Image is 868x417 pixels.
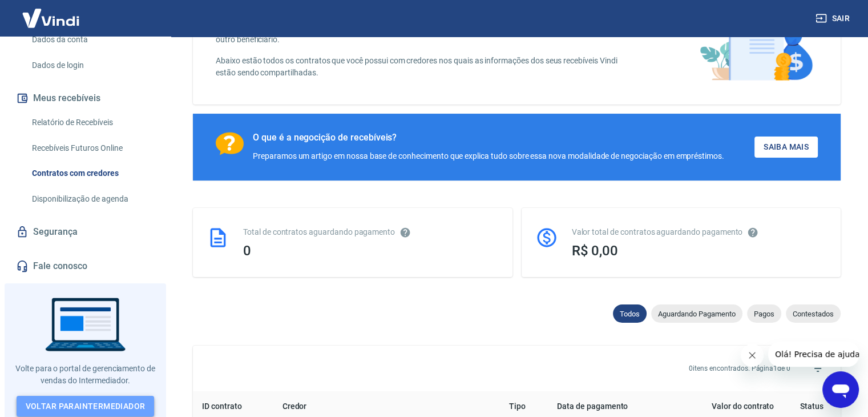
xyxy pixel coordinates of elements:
svg: Esses contratos não se referem à Vindi, mas sim a outras instituições. [399,227,411,238]
img: Vindi [14,1,88,35]
div: Valor total de contratos aguardando pagamento [572,226,827,238]
a: Segurança [14,219,157,244]
div: Total de contratos aguardando pagamento [243,226,499,238]
a: Saiba Mais [754,137,818,158]
a: Recebíveis Futuros Online [27,137,157,160]
div: Pagos [747,304,781,323]
img: Ícone com um ponto de interrogação. [216,132,244,155]
span: Aguardando Pagamento [651,310,742,318]
a: Contratos com credores [27,162,157,185]
div: Aguardando Pagamento [651,304,742,323]
a: Dados da conta [27,28,157,51]
svg: O valor comprometido não se refere a pagamentos pendentes na Vindi e sim como garantia a outras i... [747,227,758,238]
button: Meus recebíveis [14,86,157,111]
a: Fale conosco [14,254,157,279]
iframe: Mensagem da empresa [768,342,859,367]
a: Voltar paraIntermediador [17,396,155,417]
p: Abaixo estão todos os contratos que você possui com credores nos quais as informações dos seus re... [216,55,637,79]
button: Sair [813,8,854,29]
div: Todos [613,304,647,323]
a: Relatório de Recebíveis [27,111,157,134]
span: Pagos [747,310,781,318]
iframe: Botão para abrir a janela de mensagens [822,371,859,408]
iframe: Fechar mensagem [741,344,764,367]
span: Olá! Precisa de ajuda? [7,8,96,17]
div: 0 [243,243,499,259]
span: Contestados [786,310,841,318]
a: Dados de login [27,54,157,77]
span: R$ 0,00 [572,243,619,259]
p: 0 itens encontrados. Página 1 de 0 [689,363,790,374]
span: Todos [613,310,647,318]
div: Preparamos um artigo em nossa base de conhecimento que explica tudo sobre essa nova modalidade de... [253,150,724,162]
div: Contestados [786,304,841,323]
span: Filtros [804,355,831,382]
a: Disponibilização de agenda [27,187,157,211]
div: O que é a negocição de recebíveis? [253,132,724,143]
